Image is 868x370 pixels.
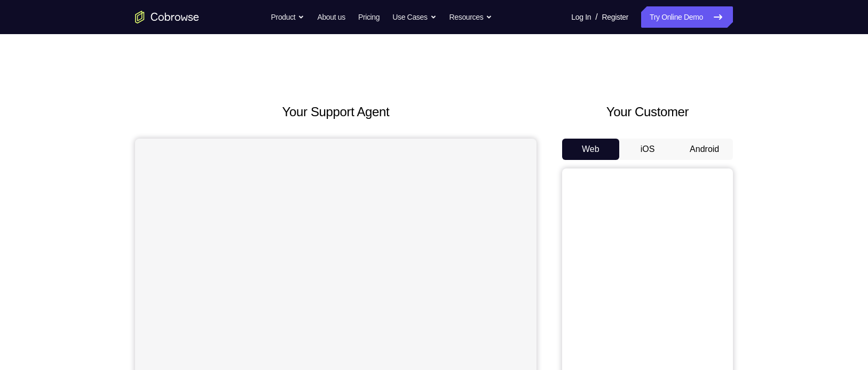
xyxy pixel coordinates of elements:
a: Pricing [358,6,380,28]
span: / [595,11,597,23]
button: Android [676,139,733,160]
h2: Your Customer [562,102,733,122]
h2: Your Support Agent [135,102,536,122]
a: Try Online Demo [641,6,733,28]
a: About us [317,6,345,28]
button: Use Cases [392,6,436,28]
button: Product [271,6,305,28]
a: Register [602,6,628,28]
a: Go to the home page [135,11,199,23]
button: Resources [449,6,493,28]
a: Log In [571,6,591,28]
button: iOS [619,139,676,160]
button: Web [562,139,619,160]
